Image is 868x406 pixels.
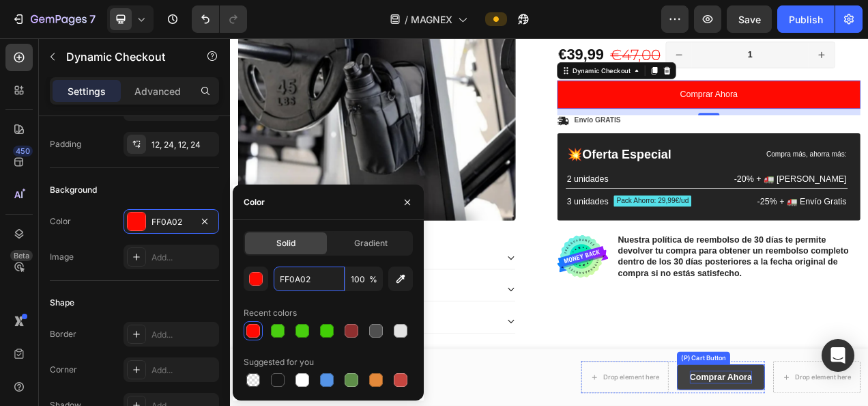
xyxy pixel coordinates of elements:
[354,237,388,249] span: Gradient
[13,357,68,368] strong: 📦 Incluye
[420,252,485,308] img: gempages_578277366954983952-045e1d3d-61a4-4b4d-9461-b689e7e53eaf.svg
[50,184,97,196] div: Background
[276,237,295,249] span: Solid
[134,84,181,98] p: Advanced
[151,329,216,341] div: Add...
[230,38,868,406] iframe: Design area
[192,5,247,33] div: Undo/Redo
[244,307,297,319] div: Recent colors
[432,174,607,188] p: 2 unidades
[5,5,102,33] button: 7
[68,84,106,98] p: Settings
[616,202,791,217] p: -25% + 🚛 Envío Gratis
[822,339,854,372] div: Open Intercom Messenger
[50,328,76,340] div: Border
[495,203,588,215] p: Pack Ahorro: 29,99€/ud
[742,5,775,38] button: increment
[420,8,481,35] div: €39,99
[442,100,501,111] p: Envío GRATIS
[13,146,33,157] div: 450
[577,62,652,82] p: Comprar Ahora
[560,5,592,38] button: decrement
[420,54,809,90] button: <p>Comprar Ahora</p>
[151,216,191,228] div: FF0A02
[616,174,791,188] p: -20% + 🚛 [PERSON_NAME]
[487,8,553,35] div: €47,00
[411,12,452,27] span: MAGNEX
[727,5,772,33] button: Save
[592,5,742,38] input: quantity
[789,12,823,27] div: Publish
[777,5,835,33] button: Publish
[50,251,74,263] div: Image
[244,196,265,208] div: Color
[738,14,761,25] span: Save
[616,144,791,155] p: Compra más, ahorra más:
[432,202,485,217] p: 3 unidades
[151,139,216,151] div: 12, 24, 12, 24
[244,356,314,368] div: Suggested for you
[151,252,216,264] div: Add...
[497,252,807,308] p: Nuestra política de reembolso de 30 días te permite devolver tu compra para obtener un reembolso ...
[89,11,96,27] p: 7
[151,364,216,377] div: Add...
[50,364,77,376] div: Corner
[432,139,607,160] p: 💥Oferta Especial
[66,49,182,65] p: Dynamic Checkout
[369,273,377,286] span: %
[50,297,74,309] div: Shape
[274,267,345,291] input: Eg: FFFFFF
[405,12,408,27] span: /
[50,138,81,150] div: Padding
[437,35,517,47] div: Dynamic Checkout
[10,250,33,261] div: Beta
[50,215,71,228] div: Color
